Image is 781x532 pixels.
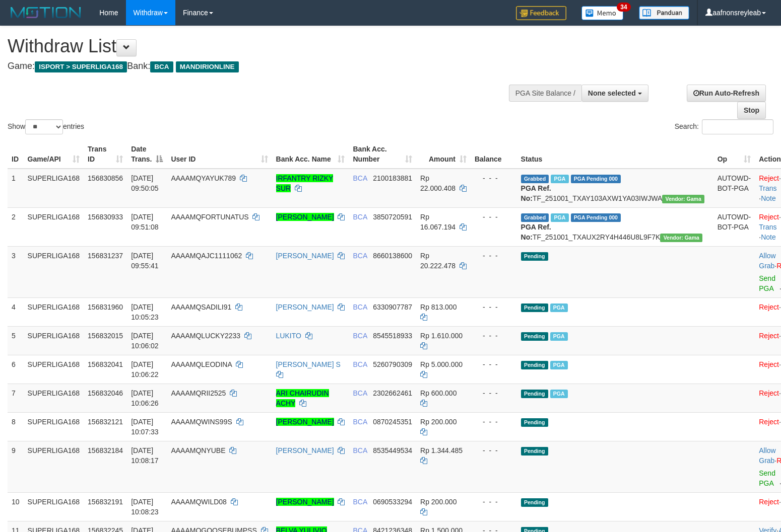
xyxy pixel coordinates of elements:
[475,388,513,398] div: - - -
[8,36,510,56] h1: Withdraw List
[521,418,548,427] span: Pending
[373,418,412,426] span: Copy 0870245351 to clipboard
[276,498,334,506] a: [PERSON_NAME]
[521,361,548,369] span: Pending
[88,418,123,426] span: 156832121
[759,274,775,292] a: Send PGA
[516,6,566,20] img: Feedback.jpg
[509,85,581,102] div: PGA Site Balance /
[617,3,630,12] span: 34
[416,140,471,169] th: Amount: activate to sort column ascending
[353,498,367,506] span: BCA
[24,326,84,355] td: SUPERLIGA168
[276,446,334,454] a: [PERSON_NAME]
[475,359,513,369] div: - - -
[521,223,551,241] b: PGA Ref. No:
[521,252,548,261] span: Pending
[759,213,779,221] a: Reject
[759,498,779,506] a: Reject
[517,169,713,208] td: TF_251001_TXAY103AXW1YA03IWJWA
[176,61,239,72] span: MANDIRIONLINE
[150,61,173,72] span: BCA
[353,303,367,311] span: BCA
[131,498,159,516] span: [DATE] 10:08:23
[420,174,455,192] span: Rp 22.000.408
[8,384,24,412] td: 7
[759,174,779,182] a: Reject
[8,355,24,384] td: 6
[8,441,24,492] td: 9
[761,194,776,202] a: Note
[171,174,236,182] span: AAAAMQYAYUK789
[702,119,773,134] input: Search:
[24,207,84,246] td: SUPERLIGA168
[420,389,457,397] span: Rp 600.000
[25,119,63,134] select: Showentries
[475,251,513,261] div: - - -
[171,332,240,340] span: AAAAMQLUCKY2233
[88,303,123,311] span: 156831960
[571,213,621,222] span: PGA Pending
[353,446,367,454] span: BCA
[171,498,226,506] span: AAAAMQWILD08
[276,332,301,340] a: LUKITO
[550,361,568,369] span: Marked by aafsoycanthlai
[276,174,334,192] a: IRFANTRY RIZKY SUR
[475,445,513,455] div: - - -
[353,252,367,260] span: BCA
[131,174,159,192] span: [DATE] 09:50:05
[24,355,84,384] td: SUPERLIGA168
[373,213,412,221] span: Copy 3850720591 to clipboard
[24,492,84,521] td: SUPERLIGA168
[471,140,517,169] th: Balance
[420,446,463,454] span: Rp 1.344.485
[353,174,367,182] span: BCA
[551,213,568,222] span: Marked by aafsoycanthlai
[475,173,513,183] div: - - -
[8,140,24,169] th: ID
[521,447,548,455] span: Pending
[687,85,766,102] a: Run Auto-Refresh
[8,246,24,297] td: 3
[24,246,84,297] td: SUPERLIGA168
[131,360,159,378] span: [DATE] 10:06:22
[171,252,242,260] span: AAAAMQAJC1111062
[276,303,334,311] a: [PERSON_NAME]
[131,252,159,270] span: [DATE] 09:55:41
[8,492,24,521] td: 10
[171,213,248,221] span: AAAAMQFORTUNATUS
[373,446,412,454] span: Copy 8535449534 to clipboard
[8,297,24,326] td: 4
[713,169,755,208] td: AUTOWD-BOT-PGA
[521,175,549,183] span: Grabbed
[373,498,412,506] span: Copy 0690533294 to clipboard
[35,61,127,72] span: ISPORT > SUPERLIGA168
[761,233,776,241] a: Note
[24,441,84,492] td: SUPERLIGA168
[759,389,779,397] a: Reject
[420,498,457,506] span: Rp 200.000
[8,412,24,441] td: 8
[759,446,776,465] span: ·
[517,140,713,169] th: Status
[84,140,127,169] th: Trans ID: activate to sort column ascending
[521,332,548,341] span: Pending
[88,252,123,260] span: 156831237
[127,140,167,169] th: Date Trans.: activate to sort column descending
[373,303,412,311] span: Copy 6330907787 to clipboard
[88,174,123,182] span: 156830856
[171,446,225,454] span: AAAAMQNYUBE
[24,297,84,326] td: SUPERLIGA168
[353,418,367,426] span: BCA
[131,389,159,407] span: [DATE] 10:06:26
[521,184,551,202] b: PGA Ref. No:
[276,360,341,368] a: [PERSON_NAME] S
[662,195,704,203] span: Vendor URL: https://trx31.1velocity.biz
[24,140,84,169] th: Game/API: activate to sort column ascending
[88,332,123,340] span: 156832015
[88,360,123,368] span: 156832041
[550,390,568,398] span: Marked by aafsoycanthlai
[581,85,648,102] button: None selected
[131,418,159,436] span: [DATE] 10:07:33
[171,360,232,368] span: AAAAMQLEODINA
